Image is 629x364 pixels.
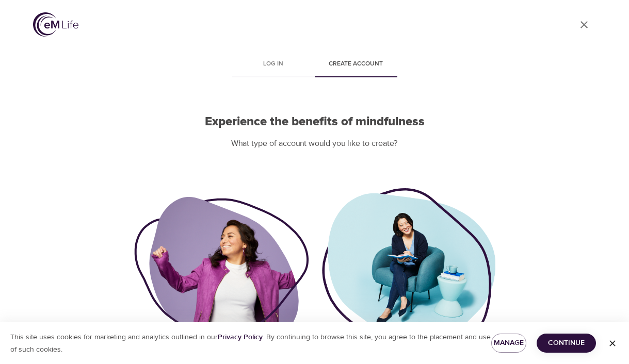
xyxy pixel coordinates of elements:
[321,59,391,70] span: Create account
[491,334,526,353] button: Manage
[572,12,596,37] a: close
[238,59,309,70] span: Log in
[134,138,495,150] p: What type of account would you like to create?
[545,337,588,350] span: Continue
[218,333,263,342] a: Privacy Policy
[134,114,495,129] h2: Experience the benefits of mindfulness
[499,337,518,350] span: Manage
[537,334,596,353] button: Continue
[33,12,78,37] img: logo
